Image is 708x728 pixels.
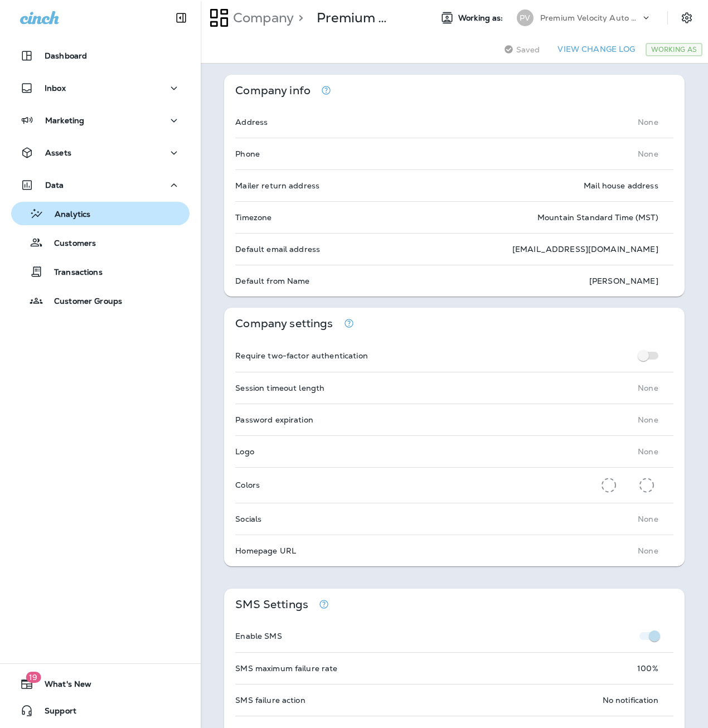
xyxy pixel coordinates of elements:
div: PV [517,9,534,26]
button: Analytics [11,202,190,225]
p: SMS maximum failure rate [235,664,337,673]
span: What's New [33,680,91,693]
button: Primary Color [597,473,620,497]
span: Support [33,706,76,720]
p: Mountain Standard Time (MST) [537,213,658,222]
p: [PERSON_NAME] [589,276,658,285]
p: Customers [43,239,96,249]
span: Working as: [458,13,506,23]
p: [EMAIL_ADDRESS][DOMAIN_NAME] [512,245,658,254]
p: > [294,9,303,26]
button: Collapse Sidebar [166,7,197,29]
button: Assets [11,142,190,164]
button: Customer Groups [11,289,190,312]
button: Transactions [11,260,190,283]
p: None [638,546,658,555]
button: View Change Log [553,41,639,58]
p: Default from Name [235,276,309,285]
p: None [638,149,658,158]
p: 100 % [637,664,658,673]
div: Working As [646,43,702,56]
p: Transactions [43,268,103,278]
p: Company [229,9,294,26]
p: Marketing [45,116,84,125]
p: Default email address [235,245,320,254]
span: 19 [26,672,41,683]
p: Enable SMS [235,632,282,640]
p: Phone [235,149,260,158]
p: Timezone [235,213,271,222]
p: Company info [235,86,311,95]
button: Dashboard [11,45,190,67]
p: Customer Groups [43,297,122,307]
p: Mailer return address [235,181,319,190]
p: Session timeout length [235,384,324,392]
button: Settings [677,8,697,28]
p: Analytics [43,210,90,220]
p: SMS Settings [235,600,308,609]
p: Company settings [235,319,333,328]
button: Inbox [11,77,190,99]
p: Socials [235,515,261,523]
p: Premium Velocity Auto dba Jiffy Lube [317,9,389,26]
p: Premium Velocity Auto dba Jiffy Lube [540,13,641,22]
button: Marketing [11,109,190,132]
p: SMS failure action [235,696,305,705]
p: Inbox [45,84,66,93]
p: Data [45,181,64,190]
p: Assets [45,148,71,157]
button: Customers [11,231,190,254]
p: None [638,118,658,127]
p: None [638,415,658,424]
p: None [638,384,658,392]
p: Mail house address [584,181,658,190]
p: Dashboard [45,51,87,60]
button: 19What's New [11,673,190,695]
p: Logo [235,447,254,456]
p: Colors [235,481,260,489]
p: No notification [603,696,658,705]
span: Saved [516,45,540,54]
p: None [638,447,658,456]
button: Support [11,700,190,722]
p: Password expiration [235,415,313,424]
p: Address [235,118,268,127]
p: Homepage URL [235,546,296,555]
button: Secondary Color [635,473,658,497]
p: Require two-factor authentication [235,351,368,360]
button: Data [11,174,190,196]
p: None [638,515,658,523]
